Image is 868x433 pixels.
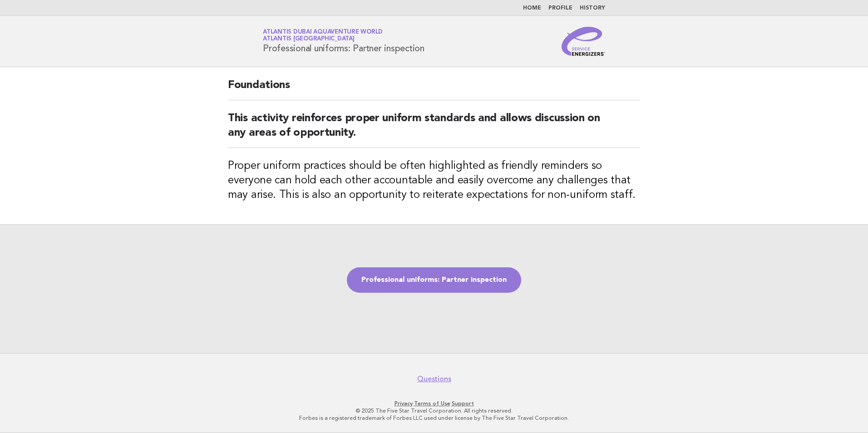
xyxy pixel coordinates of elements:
h1: Professional uniforms: Partner inspection [263,30,424,53]
a: Atlantis Dubai Aquaventure WorldAtlantis [GEOGRAPHIC_DATA] [263,29,383,42]
h2: This activity reinforces proper uniform standards and allows discussion on any areas of opportunity. [228,111,640,148]
a: Privacy [395,400,413,407]
a: Terms of Use [414,400,450,407]
a: Home [523,5,541,11]
a: Questions [417,374,451,384]
p: · · [156,400,712,407]
a: Professional uniforms: Partner inspection [347,267,521,293]
a: History [580,5,605,11]
h2: Foundations [228,78,640,100]
h3: Proper uniform practices should be often highlighted as friendly reminders so everyone can hold e... [228,159,640,202]
img: Service Energizers [562,27,605,56]
p: © 2025 The Five Star Travel Corporation. All rights reserved. [156,407,712,414]
a: Profile [548,5,572,11]
a: Support [452,400,474,407]
p: Forbes is a registered trademark of Forbes LLC used under license by The Five Star Travel Corpora... [156,414,712,422]
span: Atlantis [GEOGRAPHIC_DATA] [263,36,355,42]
